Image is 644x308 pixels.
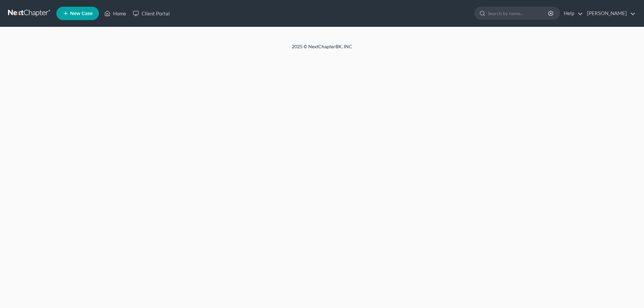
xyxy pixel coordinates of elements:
[488,7,549,19] input: Search by name...
[584,7,636,19] a: [PERSON_NAME]
[70,11,93,16] span: New Case
[560,7,583,19] a: Help
[131,43,513,55] div: 2025 © NextChapterBK, INC
[101,7,129,19] a: Home
[129,7,173,19] a: Client Portal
